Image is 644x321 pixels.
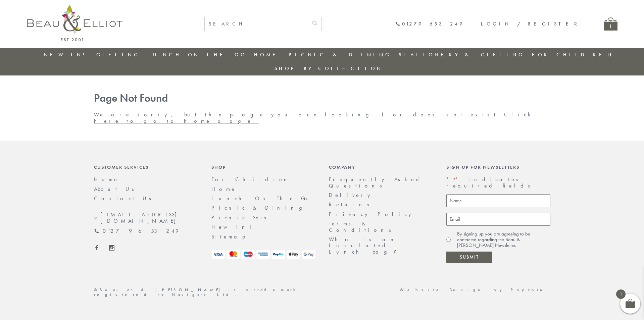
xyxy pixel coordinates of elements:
a: 01279 653 249 [94,228,179,234]
img: payment-logos.png [211,250,315,259]
a: Home [94,176,119,183]
a: Picnic & Dining [289,51,391,58]
a: [EMAIL_ADDRESS][DOMAIN_NAME] [94,212,198,224]
a: Home [211,185,236,193]
a: Frequently Asked Questions [329,176,423,189]
div: Shop [211,164,315,170]
a: Home [254,51,281,58]
a: For Children [532,51,613,58]
a: Login / Register [481,20,580,27]
a: Sitemap [211,233,254,240]
a: New in! [211,223,257,230]
img: logo [27,5,122,41]
a: Website Design by Popcorn [400,287,550,292]
a: 01279 653 249 [395,21,464,27]
a: About Us [94,185,139,193]
a: Delivery [329,192,374,199]
a: Click here to go to home page. [94,111,534,124]
a: Terms & Conditions [329,220,396,233]
a: Lunch On The Go [147,51,247,58]
div: Company [329,164,433,170]
a: Contact Us [94,195,156,202]
a: Picnic Sets [211,214,271,221]
a: Returns [329,201,374,208]
span: 1 [616,289,626,299]
a: 1 [604,17,617,31]
input: SEARCH [205,17,308,31]
a: Picnic & Dining [211,204,309,211]
a: For Children [211,176,292,183]
input: Email [446,213,550,226]
a: Privacy Policy [329,211,415,218]
h1: Page Not Found [94,92,550,105]
a: New in! [44,51,89,58]
a: Lunch On The Go [211,195,311,202]
label: By signing up you are agreeing to be contacted regarding the Beau & [PERSON_NAME] Newsletter. [457,231,550,249]
div: We are sorry, but the page you are looking for does not exist. [87,92,557,124]
div: Sign up for newsletters [446,164,550,170]
a: Stationery & Gifting [399,51,525,58]
input: Name [446,194,550,207]
a: Gifting [96,51,140,58]
div: Customer Services [94,164,198,170]
a: Shop by collection [275,65,383,72]
div: ©Beau and [PERSON_NAME] is a trademark registered to Navigate Ltd. [87,288,322,297]
input: Submit [446,252,492,263]
p: " " indicates required fields [446,176,550,189]
a: What is an Insulated Lunch bag? [329,236,402,255]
